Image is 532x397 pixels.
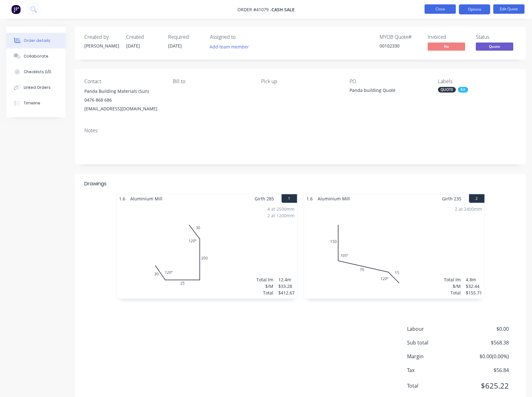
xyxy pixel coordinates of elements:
[6,80,66,95] button: Linked Orders
[256,276,273,283] div: Total lm
[425,4,456,14] button: Close
[380,34,420,40] div: MYOB Quote #
[210,43,252,51] button: Add team member
[444,289,461,296] div: Total
[444,283,461,289] div: $/M
[24,69,51,75] div: Checklists 0/0
[350,78,428,84] div: PO
[438,87,456,93] div: QUOTE
[463,353,509,360] span: $0.00 ( 0.00 %)
[84,87,163,96] div: Panda Building Materials (Sun)
[463,366,509,374] span: $56.84
[84,78,163,84] div: Contact
[428,34,468,40] div: Invoiced
[173,78,251,84] div: Bill to
[261,78,340,84] div: Pick up
[463,325,509,333] span: $0.00
[476,34,516,40] div: Status
[407,325,463,333] span: Labour
[168,43,182,49] span: [DATE]
[128,194,165,203] span: Aluminium Mill
[84,43,119,49] div: [PERSON_NAME]
[458,87,468,93] div: RA
[493,4,525,14] button: Edit Quote
[407,339,463,346] span: Sub total
[24,38,50,43] div: Order details
[469,194,485,203] button: 2
[442,194,461,203] span: Girth 235
[476,43,513,50] span: Quote
[315,194,352,203] span: Aluminium Mill
[84,180,107,188] div: Drawings
[459,4,490,14] button: Options
[84,104,163,113] div: [EMAIL_ADDRESS][DOMAIN_NAME]
[24,85,51,90] div: Linked Orders
[117,203,297,299] div: 0302520030120º120º4 at 2500mm2 at 1200mmTotal lm$/MTotal12.4m$33.28$412.67
[210,34,272,40] div: Assigned to
[438,78,516,84] div: Labels
[281,194,297,203] button: 1
[278,289,295,296] div: $412.67
[466,283,482,289] div: $32.44
[463,380,509,391] span: $625.22
[278,276,295,283] div: 12.4m
[428,43,465,50] span: No
[256,283,273,289] div: $/M
[84,34,119,40] div: Created by
[267,206,295,212] div: 4 at 2500mm
[6,48,66,64] button: Collaborate
[267,212,295,219] div: 2 at 1200mm
[466,276,482,283] div: 4.8m
[237,7,271,13] span: Order #41079 -
[168,34,202,40] div: Required
[407,382,463,389] span: Total
[6,64,66,80] button: Checklists 0/0
[350,87,428,96] div: Panda building Quote
[255,194,274,203] span: Girth 285
[206,43,252,51] button: Add team member
[256,289,273,296] div: Total
[126,34,161,40] div: Created
[278,283,295,289] div: $33.28
[444,276,461,283] div: Total lm
[126,43,140,49] span: [DATE]
[24,100,40,106] div: Timeline
[6,33,66,48] button: Order details
[304,203,485,299] div: 01507015105º120º2 at 2400mmTotal lm$/MTotal4.8m$32.44$155.71
[466,289,482,296] div: $155.71
[455,206,482,212] div: 2 at 2400mm
[84,128,516,133] div: Notes
[463,339,509,346] span: $568.38
[407,353,463,360] span: Margin
[271,7,295,13] span: CASH SALE
[11,5,21,14] img: Factory
[24,53,48,59] div: Collaborate
[304,194,315,203] span: 1.6
[380,43,420,49] div: 00102330
[117,194,128,203] span: 1.6
[84,87,163,113] div: Panda Building Materials (Sun)0476 868 686[EMAIL_ADDRESS][DOMAIN_NAME]
[84,96,163,104] div: 0476 868 686
[6,95,66,111] button: Timeline
[407,366,463,374] span: Tax
[476,43,513,52] button: Quote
